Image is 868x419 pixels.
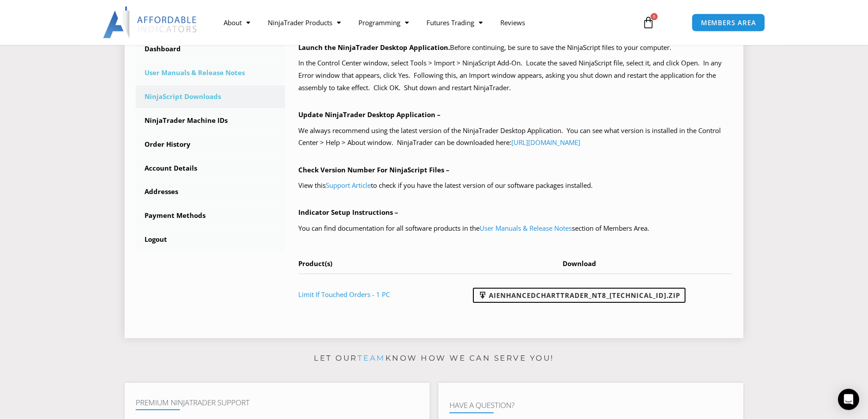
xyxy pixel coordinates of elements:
[418,12,491,33] a: Futures Trading
[298,259,332,268] span: Product(s)
[298,208,398,217] b: Indicator Setup Instructions –
[136,133,285,156] a: Order History
[136,398,419,407] h4: Premium NinjaTrader Support
[215,12,259,33] a: About
[136,109,285,132] a: NinjaTrader Machine IDs
[511,138,580,147] a: [URL][DOMAIN_NAME]
[136,38,285,61] a: Dashboard
[125,351,743,366] p: Let our know how we can serve you!
[136,180,285,203] a: Addresses
[563,259,596,268] span: Download
[136,228,285,251] a: Logout
[298,125,733,149] p: We always recommend using the latest version of the NinjaTrader Desktop Application. You can see ...
[480,224,572,232] a: User Manuals & Release Notes
[298,179,733,192] p: View this to check if you have the latest version of our software packages installed.
[629,10,668,35] a: 0
[103,7,198,38] img: LogoAI | Affordable Indicators – NinjaTrader
[298,290,390,299] a: Limit If Touched Orders - 1 PC
[136,204,285,227] a: Payment Methods
[298,42,733,54] p: Before continuing, be sure to save the NinjaScript files to your computer.
[838,389,859,410] div: Open Intercom Messenger
[298,110,441,119] b: Update NinjaTrader Desktop Application –
[136,38,285,251] nav: Account pages
[651,13,658,20] span: 0
[701,19,756,26] span: MEMBERS AREA
[491,12,534,33] a: Reviews
[473,288,685,303] a: AIEnhancedChartTrader_NT8_[TECHNICAL_ID].zip
[350,12,418,33] a: Programming
[326,181,371,190] a: Support Article
[449,401,732,410] h4: Have A Question?
[136,61,285,84] a: User Manuals & Release Notes
[298,165,449,174] b: Check Version Number For NinjaScript Files –
[692,14,765,32] a: MEMBERS AREA
[298,43,450,52] b: Launch the NinjaTrader Desktop Application.
[215,12,632,33] nav: Menu
[136,157,285,180] a: Account Details
[358,354,385,362] a: team
[298,222,733,235] p: You can find documentation for all software products in the section of Members Area.
[298,57,733,94] p: In the Control Center window, select Tools > Import > NinjaScript Add-On. Locate the saved NinjaS...
[259,12,350,33] a: NinjaTrader Products
[136,85,285,108] a: NinjaScript Downloads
